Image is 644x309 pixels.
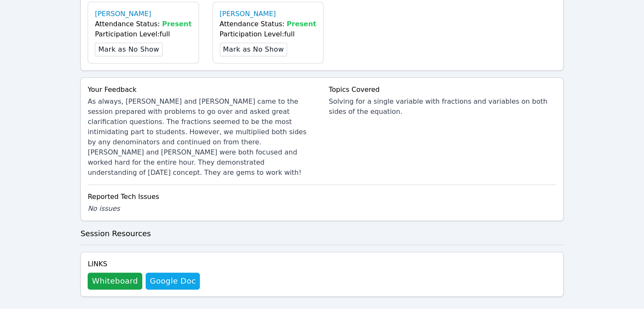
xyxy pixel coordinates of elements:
h3: Session Resources [80,228,564,240]
div: Solving for a single variable with fractions and variables on both sides of the equation. [329,97,556,117]
a: [PERSON_NAME] [220,9,276,19]
h4: Links [88,259,200,269]
span: Present [287,20,316,28]
div: Reported Tech Issues [88,192,556,202]
div: Participation Level: full [95,29,191,39]
span: Present [162,20,192,28]
button: Mark as No Show [95,43,163,56]
div: Attendance Status: [220,19,316,29]
button: Whiteboard [88,273,142,290]
button: Mark as No Show [220,43,287,56]
div: Your Feedback [88,85,315,95]
span: No issues [88,204,120,212]
a: [PERSON_NAME] [95,9,151,19]
div: Attendance Status: [95,19,191,29]
a: Google Doc [146,273,200,290]
div: Participation Level: full [220,29,316,39]
div: As always, [PERSON_NAME] and [PERSON_NAME] came to the session prepared with problems to go over ... [88,97,315,178]
div: Topics Covered [329,85,556,95]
